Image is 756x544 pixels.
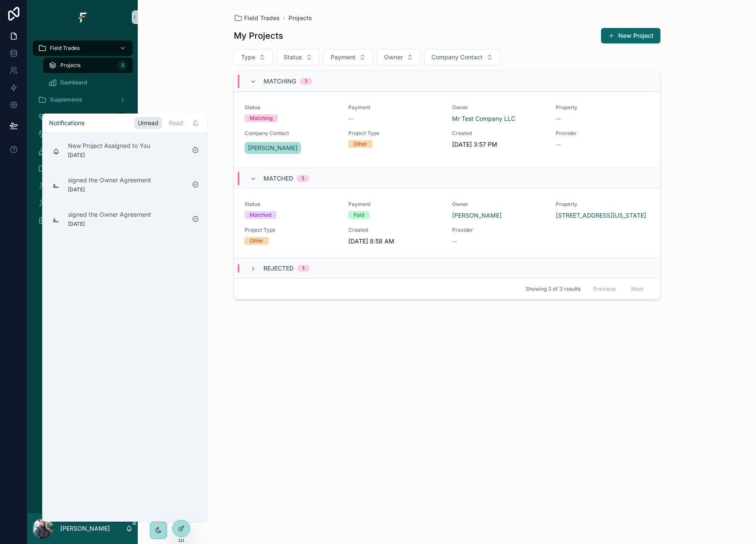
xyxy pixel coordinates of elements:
[248,144,297,152] span: [PERSON_NAME]
[348,201,442,208] span: Payment
[284,53,302,61] span: Status
[60,62,81,69] span: Projects
[43,75,133,90] a: Dashboard
[348,227,442,234] span: Created
[348,130,442,137] span: Project Type
[424,49,500,65] button: Select Button
[276,49,320,65] button: Select Button
[556,114,561,123] span: --
[250,114,273,122] div: Matching
[68,221,85,227] p: [DATE]
[556,201,649,208] span: Property
[165,117,187,129] div: Read
[452,114,515,123] a: Mr Test Company LLC
[245,130,338,137] span: Company Contact
[245,201,338,208] span: Status
[431,53,483,61] span: Company Contact
[526,286,580,292] span: Showing 3 of 3 results
[33,178,133,194] a: My Profile
[323,49,373,65] button: Select Button
[28,34,138,513] div: scrollable content
[263,77,296,86] span: Matching
[556,140,561,149] span: --
[134,117,162,129] div: Unread
[49,119,84,127] h1: Notifications
[556,104,649,111] span: Property
[452,104,545,111] span: Owner
[33,195,133,211] a: Business Card
[76,10,90,24] img: App logo
[263,174,293,183] span: Matched
[68,152,85,159] p: [DATE]
[601,28,660,43] button: New Project
[68,176,151,184] p: signed the Owner Agreement
[452,201,545,208] span: Owner
[377,49,421,65] button: Select Button
[33,126,133,142] a: Owners17
[241,53,255,61] span: Type
[33,212,133,228] a: Rate Card
[353,211,364,219] div: Paid
[234,14,280,22] a: Field Trades
[68,141,150,150] p: New Project Assigned to You
[302,175,304,182] div: 1
[33,92,133,108] a: Supplements
[43,58,133,73] a: Projects3
[245,142,301,154] a: [PERSON_NAME]
[250,237,263,245] div: Other
[331,53,356,61] span: Payment
[33,109,133,125] a: Providers22
[452,130,545,137] span: Created
[60,524,110,533] p: [PERSON_NAME]
[452,227,545,234] span: Provider
[452,237,457,246] span: --
[116,112,127,122] div: 22
[234,92,660,168] a: StatusMatchingPayment--OwnerMr Test Company LLCProperty--Company Contact[PERSON_NAME]Project Type...
[33,161,133,176] a: Admin
[50,45,80,52] span: Field Trades
[33,144,133,159] a: Properties41
[60,79,87,86] span: Dashboard
[348,237,442,246] span: [DATE] 8:58 AM
[288,14,312,22] a: Projects
[452,211,502,220] a: [PERSON_NAME]
[353,140,367,148] div: Other
[245,227,338,234] span: Project Type
[245,104,338,111] span: Status
[452,140,545,149] span: [DATE] 3:57 PM
[348,114,353,123] span: --
[33,40,133,56] a: Field Trades
[263,264,294,273] span: Rejected
[234,30,283,42] h1: My Projects
[250,211,271,219] div: Matched
[50,96,82,103] span: Supplements
[302,265,304,272] div: 1
[68,210,151,219] p: signed the Owner Agreement
[348,104,442,111] span: Payment
[305,78,307,85] div: 1
[234,188,660,258] a: StatusMatchedPaymentPaidOwner[PERSON_NAME]Property[STREET_ADDRESS][US_STATE]Project TypeOtherCrea...
[244,14,280,22] span: Field Trades
[68,186,85,193] p: [DATE]
[556,130,649,137] span: Provider
[384,53,403,61] span: Owner
[117,60,127,71] div: 3
[234,49,273,65] button: Select Button
[556,211,646,220] a: [STREET_ADDRESS][US_STATE]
